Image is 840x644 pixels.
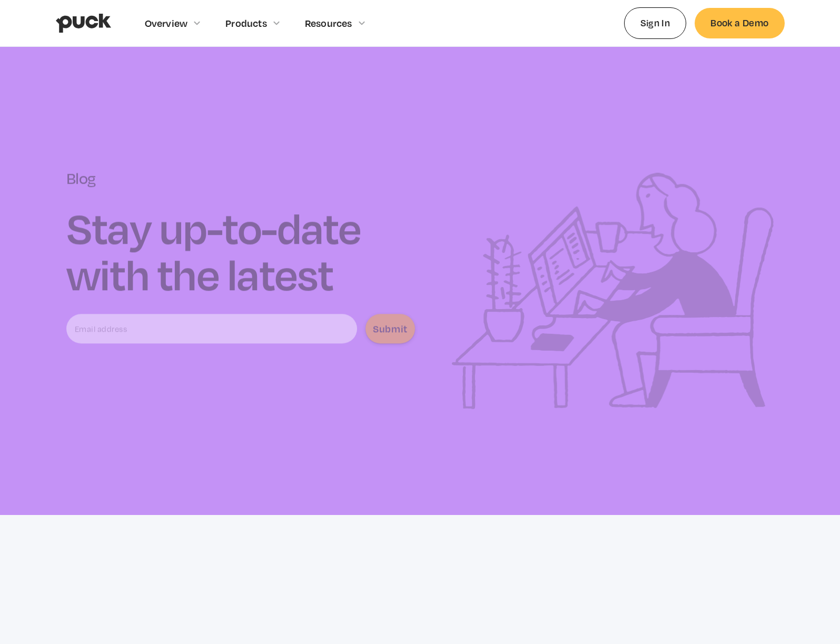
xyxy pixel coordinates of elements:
div: Resources [305,17,352,29]
h1: Stay up-to-date with the latest [66,204,415,297]
form: Email Form [66,314,415,343]
input: Email address [66,314,357,343]
a: Book a Demo [695,8,784,38]
input: Submit [365,314,414,343]
div: Overview [145,17,188,29]
div: Blog [66,169,95,187]
div: Products [225,17,267,29]
a: Sign In [624,7,687,38]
